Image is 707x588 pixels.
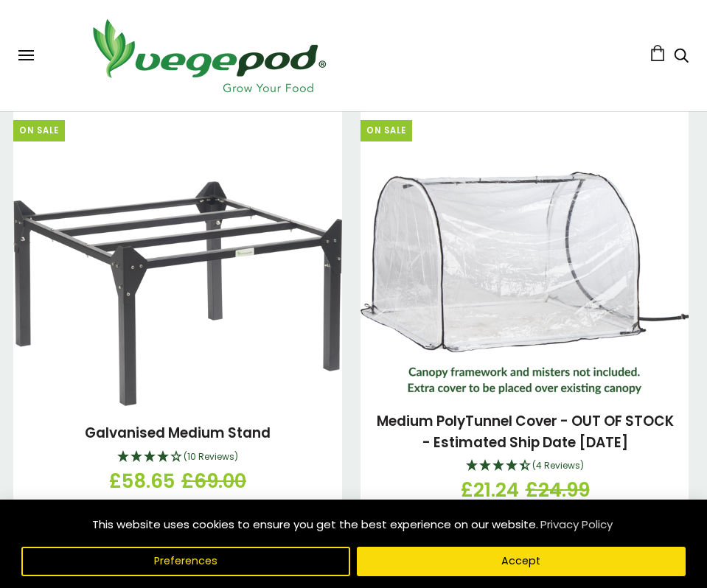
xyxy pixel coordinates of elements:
button: Accept [357,547,686,576]
span: 4.25 Stars - 4 Reviews [532,459,584,472]
a: Galvanised Medium Stand [85,423,271,443]
img: Vegepod [80,15,338,97]
span: £24.99 [526,476,590,505]
div: 4.1 Stars - 10 Reviews [24,448,331,467]
a: Medium PolyTunnel Cover - OUT OF STOCK - Estimated Ship Date [DATE] [377,411,674,452]
a: Privacy Policy (opens in a new tab) [538,511,615,538]
img: Medium PolyTunnel Cover - OUT OF STOCK - Estimated Ship Date September 15th [361,172,689,394]
span: £69.00 [181,467,246,496]
span: £58.65 [109,467,175,496]
span: This website uses cookies to ensure you get the best experience on our website. [92,517,538,532]
button: Preferences [21,547,350,576]
div: 4.25 Stars - 4 Reviews [372,457,678,476]
img: Galvanised Medium Stand [13,181,342,407]
span: £21.24 [461,476,519,505]
a: Search [674,49,689,65]
span: 4.1 Stars - 10 Reviews [184,450,238,463]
